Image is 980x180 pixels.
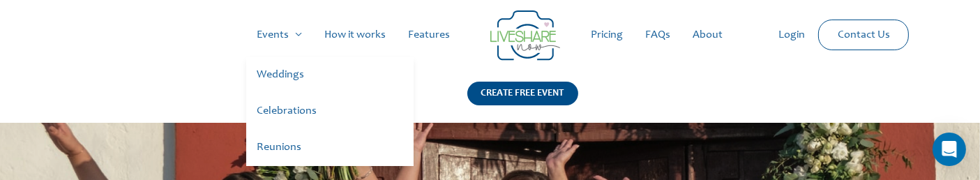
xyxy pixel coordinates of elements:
a: Events [246,13,314,57]
a: CREATE FREE EVENT [467,82,578,123]
a: Contact Us [827,20,901,50]
a: Weddings [246,57,414,93]
a: Celebrations [246,93,414,130]
a: Features [398,13,462,57]
a: Reunions [246,130,414,166]
div: CREATE FREE EVENT [467,82,578,105]
img: Group 14 | Live Photo Slideshow for Events | Create Free Events Album for Any Occasion [490,10,560,61]
a: Login [767,13,816,57]
a: Pricing [580,13,635,57]
a: About [682,13,734,57]
nav: Site Navigation [24,13,956,57]
a: How it works [314,13,398,57]
a: FAQs [635,13,682,57]
div: Open Intercom Messenger [933,133,966,166]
